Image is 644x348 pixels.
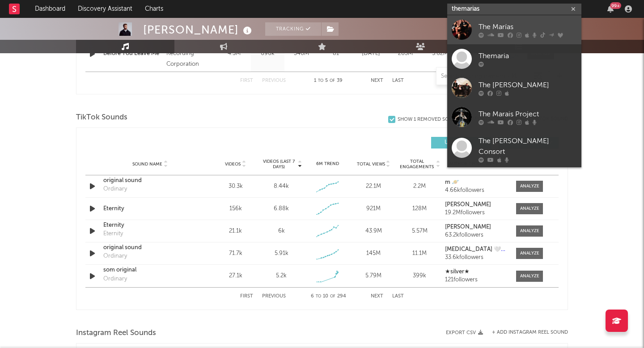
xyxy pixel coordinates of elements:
a: m 🪐 [445,179,507,186]
input: Search by song name or URL [436,73,531,80]
div: © 2024 Atlantic Recording Corporation [166,38,215,70]
div: 4.5M [220,49,249,58]
div: Show 1 Removed Sound [398,117,460,123]
button: Export CSV [446,330,483,335]
div: 145M [353,249,394,258]
input: Search for artists [447,4,581,15]
div: 128M [399,204,441,213]
a: Themaria [447,44,581,73]
div: 19.2M followers [445,210,507,216]
div: 27.1k [215,272,256,280]
button: Tracking [265,22,321,36]
div: 6k [278,227,285,236]
strong: ★silver★ [445,269,470,275]
span: UGC ( 286 ) [437,140,478,145]
strong: [MEDICAL_DATA] 🤍🖤 [445,246,508,252]
span: Total Engagements [399,159,435,170]
div: Eternity [103,229,123,238]
div: The [PERSON_NAME] Consort [479,136,577,157]
a: original sound [103,243,197,252]
a: The [PERSON_NAME] [447,73,581,102]
a: Eternity [103,204,197,213]
div: Ordinary [103,275,127,284]
div: [PERSON_NAME] [143,22,254,37]
strong: [PERSON_NAME] [445,224,491,230]
a: original sound [103,176,197,185]
a: [PERSON_NAME] [445,224,507,230]
span: to [316,294,321,298]
a: The Marais Project [447,102,581,132]
button: + Add Instagram Reel Sound [492,330,568,335]
div: 399k [399,272,441,280]
div: 6 10 294 [304,291,353,302]
a: [PERSON_NAME] [445,202,507,208]
div: 43.9M [353,227,394,236]
div: 2.2M [399,182,441,191]
div: 203M [390,49,420,58]
a: Before You Leave Me [103,49,162,58]
div: [DATE] [356,49,386,58]
a: som original [103,266,197,275]
div: 21.1k [215,227,256,236]
div: 696k [253,49,282,58]
div: Ordinary [103,185,127,194]
span: TikTok Sounds [76,112,127,123]
div: 5.57M [399,227,441,236]
a: The Marías [447,15,581,44]
a: ★silver★ [445,269,507,275]
span: Sound Name [132,161,162,167]
div: 63.2k followers [445,232,507,238]
span: Videos (last 7 days) [261,159,297,170]
div: 71.7k [215,249,256,258]
div: 30.3k [215,182,256,191]
button: Last [392,294,404,299]
div: The Marais Project [479,109,577,119]
div: The Marías [479,21,577,32]
a: The [PERSON_NAME] Consort [447,132,581,167]
div: Themaria [479,51,577,61]
div: 5.62M [425,49,455,58]
div: 8.44k [274,182,289,191]
div: 6M Trend [307,161,348,167]
div: 5.2k [276,272,287,280]
div: 6.88k [274,204,289,213]
div: 156k [215,204,256,213]
span: of [330,294,335,298]
button: First [240,294,253,299]
div: 22.1M [353,182,394,191]
div: 11.1M [399,249,441,258]
div: 33.6k followers [445,255,507,261]
div: 99 + [610,2,621,9]
strong: m 🪐 [445,179,459,185]
a: Eternity [103,221,197,230]
div: + Add Instagram Reel Sound [483,330,568,335]
button: 99+ [607,5,614,13]
div: 121 followers [445,277,507,283]
div: 81 [320,49,352,58]
strong: [PERSON_NAME] [445,202,491,208]
div: The [PERSON_NAME] [479,80,577,90]
div: 921M [353,204,394,213]
div: 5.79M [353,272,394,280]
button: Previous [262,294,286,299]
div: 5.91k [275,249,288,258]
button: Next [371,294,383,299]
div: 4.66k followers [445,187,507,194]
div: Ordinary [103,252,127,261]
a: [MEDICAL_DATA] 🤍🖤 [445,246,507,253]
span: Total Views [357,161,385,167]
div: 346M [287,49,316,58]
span: Instagram Reel Sounds [76,328,156,339]
button: UGC(286) [431,137,491,149]
span: Videos [225,161,241,167]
